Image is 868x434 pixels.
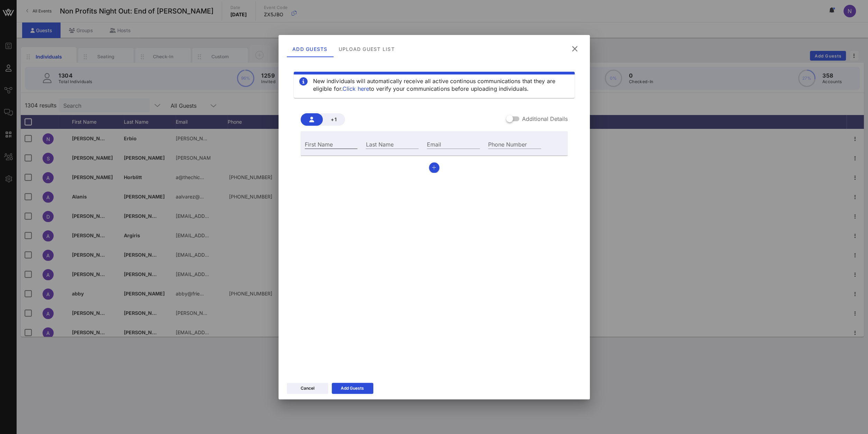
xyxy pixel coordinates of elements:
button: Add Guests [332,383,373,394]
div: Upload Guest List [333,41,400,57]
button: +1 [323,113,345,126]
div: New individuals will automatically receive all active continous communications that they are elig... [313,77,569,92]
div: Add Guests [287,41,333,57]
button: Cancel [287,383,328,394]
div: Cancel [301,385,314,392]
label: Additional Details [522,115,568,122]
a: Click here [342,85,369,92]
div: Add Guests [341,385,364,392]
span: +1 [328,116,339,122]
